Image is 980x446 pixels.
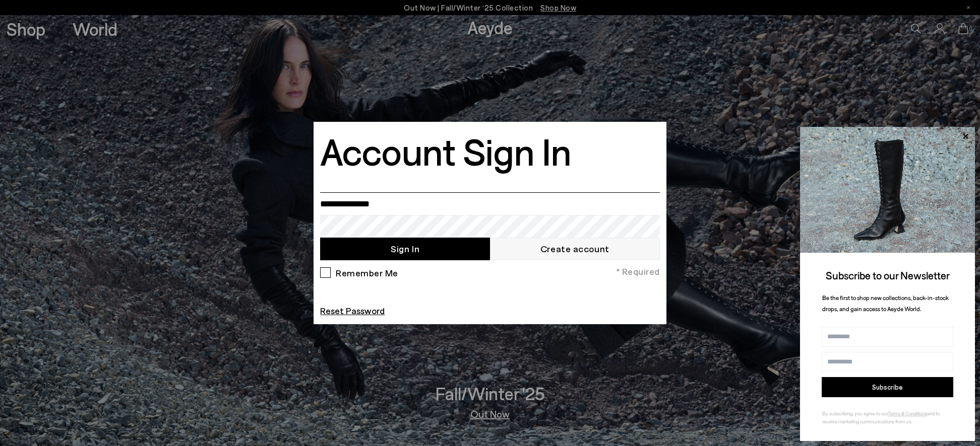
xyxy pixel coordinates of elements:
[822,377,953,397] button: Subscribe
[822,410,888,416] span: By subscribing, you agree to our
[800,127,975,253] img: 2a6287a1333c9a56320fd6e7b3c4a9a9.jpg
[333,267,398,277] label: Remember Me
[320,305,385,316] a: Reset Password
[888,410,927,416] a: Terms & Conditions
[320,130,571,171] h2: Account Sign In
[822,294,949,313] span: Be the first to shop new collections, back-in-stock drops, and gain access to Aeyde World.
[490,238,660,260] a: Create account
[826,269,950,281] span: Subscribe to our Newsletter
[616,265,660,278] span: * Required
[320,238,490,260] button: Sign In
